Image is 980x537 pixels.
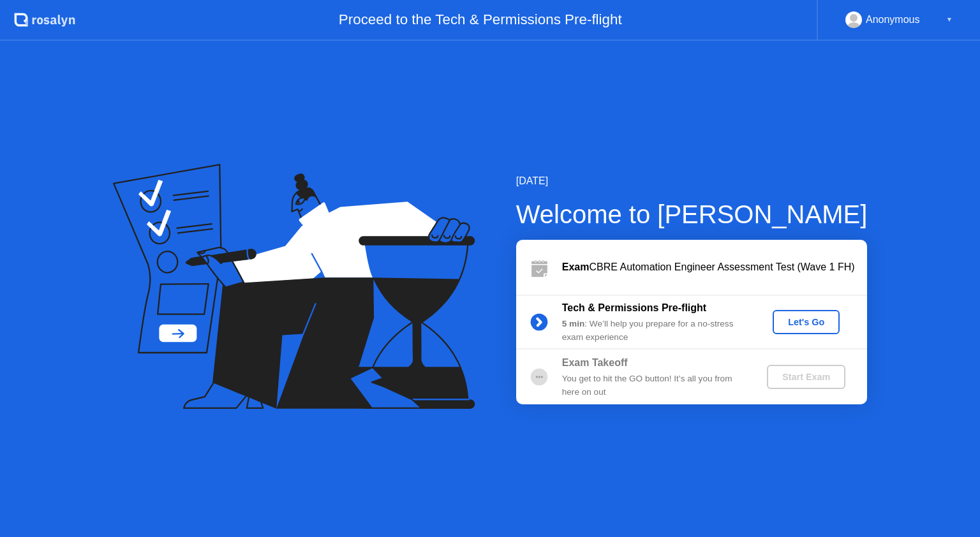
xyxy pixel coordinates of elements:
[772,372,840,382] div: Start Exam
[562,357,628,368] b: Exam Takeoff
[773,310,840,334] button: Let's Go
[767,365,845,389] button: Start Exam
[562,372,746,399] div: You get to hit the GO button! It’s all you from here on out
[516,195,868,233] div: Welcome to [PERSON_NAME]
[562,302,706,313] b: Tech & Permissions Pre-flight
[946,11,953,28] div: ▼
[562,318,746,344] div: : We’ll help you prepare for a no-stress exam experience
[866,11,920,28] div: Anonymous
[562,260,867,275] div: CBRE Automation Engineer Assessment Test (Wave 1 FH)
[516,173,868,189] div: [DATE]
[778,317,835,327] div: Let's Go
[562,319,585,328] b: 5 min
[562,261,590,272] b: Exam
